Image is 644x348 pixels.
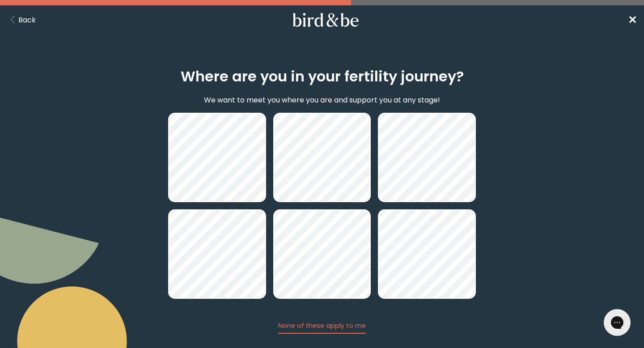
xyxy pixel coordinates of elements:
[628,12,637,28] a: ✕
[181,66,464,87] h2: Where are you in your fertility journey?
[204,94,440,106] p: We want to meet you where you are and support you at any stage!
[599,306,635,339] iframe: Gorgias live chat messenger
[628,13,637,27] span: ✕
[7,14,36,25] button: Back Button
[278,321,366,334] button: None of these apply to me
